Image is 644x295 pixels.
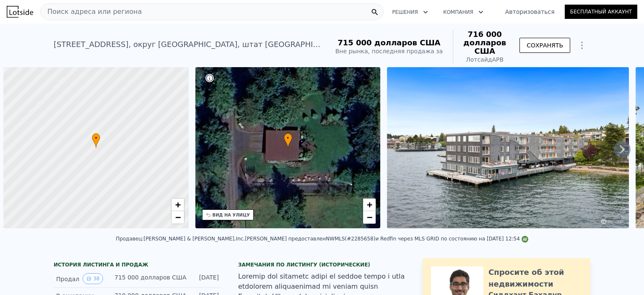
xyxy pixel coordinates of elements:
font: Продавец: [116,236,143,242]
font: • [287,135,288,141]
a: Уменьшить масштаб [363,211,376,224]
font: 715 000 долларов США [114,274,187,281]
a: Увеличить масштаб [363,198,376,211]
font: 715 000 долларов США [338,38,440,47]
font: Поиск адреса или региона [47,8,142,16]
font: 38 [93,276,99,282]
button: Просмотреть исторические данные [83,273,103,284]
font: Решения [392,9,418,15]
font: , [237,40,240,49]
font: Авторизоваться [505,8,555,15]
font: округ [GEOGRAPHIC_DATA] [133,40,237,49]
img: Лотсайд [7,6,33,18]
button: Показать параметры [574,37,590,54]
font: СОХРАНЯТЬ [527,42,563,49]
font: 716 000 долларов США [463,30,506,55]
font: Спросите об этой недвижимости [488,268,564,288]
div: • [284,133,292,148]
a: Авторизоваться [495,8,565,16]
button: Компания [436,5,492,20]
font: NWMLS [326,236,345,242]
font: Продал [56,276,79,282]
font: , [128,40,131,49]
font: Компания [443,9,473,15]
font: АРВ [492,56,504,63]
font: ВИД НА УЛИЦУ [213,213,250,217]
font: Лотсайд [466,56,492,63]
font: − [367,212,372,222]
img: Логотип NWMLS [522,236,528,243]
button: Решения [385,5,436,20]
div: • [92,133,100,148]
font: и Redfin через MLS GRID по состоянию на [DATE] 12:54 [375,236,519,242]
font: − [175,212,180,222]
a: Уменьшить масштаб [171,211,184,224]
font: [PERSON_NAME] предоставлен [245,236,326,242]
font: ИСТОРИЯ ЛИСТИНГА И ПРОДАЖ [54,262,148,268]
button: СОХРАНЯТЬ [519,38,570,53]
font: Inc. [236,236,245,242]
font: [DATE] [199,274,219,281]
a: Бесплатный аккаунт [565,5,637,19]
font: штат [GEOGRAPHIC_DATA] [242,40,344,49]
font: Бесплатный аккаунт [570,9,632,15]
font: Вне рынка, последняя продажа за [335,48,443,55]
font: [STREET_ADDRESS] [54,40,128,49]
font: + [367,199,372,210]
img: Продажа: 149516013 Посылка: 97638839 [387,67,629,228]
font: (#2285658) [345,236,376,242]
font: • [95,135,97,141]
font: [PERSON_NAME] & [PERSON_NAME], [143,236,236,242]
font: + [175,199,180,210]
a: Увеличить масштаб [171,198,184,211]
font: Замечания по листингу (исторические) [238,262,370,268]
